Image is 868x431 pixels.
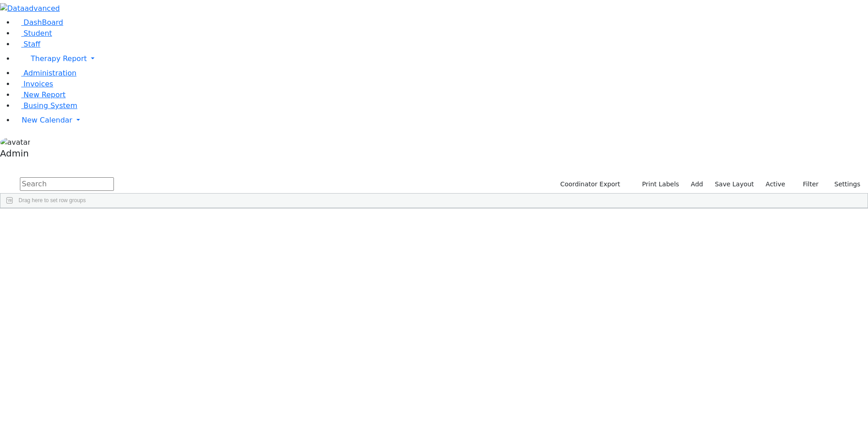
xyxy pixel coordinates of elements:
span: Administration [24,69,76,77]
a: Staff [14,40,40,48]
a: New Report [14,90,66,99]
a: Therapy Report [14,50,868,68]
label: Active [762,177,789,191]
span: Therapy Report [31,54,87,63]
span: Drag here to set row groups [19,197,86,204]
button: Coordinator Export [554,177,624,191]
span: Invoices [24,80,53,88]
button: Filter [791,177,823,191]
a: Administration [14,69,76,77]
a: Add [687,177,707,191]
a: New Calendar [14,111,868,129]
input: Search [20,177,114,191]
button: Settings [823,177,864,191]
a: Invoices [14,80,53,88]
button: Save Layout [711,177,758,191]
button: Print Labels [632,177,683,191]
span: Student [24,29,52,38]
span: Busing System [24,101,77,110]
span: New Report [24,90,66,99]
a: Student [14,29,52,38]
a: Busing System [14,101,77,110]
span: Staff [24,40,40,48]
span: New Calendar [22,116,72,124]
a: DashBoard [14,18,63,27]
span: DashBoard [24,18,63,27]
